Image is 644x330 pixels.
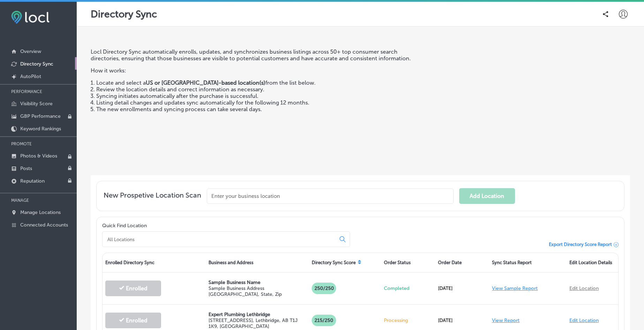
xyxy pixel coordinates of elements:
a: Edit Location [569,285,599,291]
div: Edit Location Details [567,253,618,272]
p: 250/250 [312,283,336,294]
li: The new enrollments and syncing process can take several days. [96,106,411,113]
p: Directory Sync [91,8,157,20]
strong: US or [GEOGRAPHIC_DATA]-based location(s) [146,79,265,86]
button: Add Location [459,188,515,204]
p: Manage Locations [20,209,61,215]
a: View Sample Report [492,285,538,291]
li: Syncing initiates automatically after the purchase is successful. [96,93,411,99]
iframe: Locl: Directory Sync Overview [417,48,630,168]
p: Keyword Rankings [20,126,61,132]
p: [STREET_ADDRESS] , Lethbridge, AB T1J 1K9, [GEOGRAPHIC_DATA] [209,317,306,329]
div: Order Status [381,253,435,272]
label: Quick Find Location [102,223,147,229]
span: Export Directory Score Report [549,242,612,247]
p: Connected Accounts [20,222,68,228]
div: Business and Address [206,253,309,272]
a: View Report [492,317,520,323]
p: GBP Performance [20,113,61,119]
a: Edit Location [569,317,599,323]
input: All Locations [107,236,334,243]
p: Posts [20,166,32,171]
div: Order Date [435,253,489,272]
p: [GEOGRAPHIC_DATA], State, Zip [209,291,306,297]
p: Sample Business Address [209,285,306,291]
div: [DATE] [435,278,489,298]
li: Locate and select a from the list below. [96,79,411,86]
p: Expert Plumbing Lethbridge [209,312,306,317]
button: Enrolled [105,281,161,296]
div: Sync Status Report [489,253,567,272]
p: Directory Sync [20,61,53,67]
p: Visibility Score [20,101,53,107]
p: Sample Business Name [209,279,306,285]
p: AutoPilot [20,74,41,79]
p: How it works: [91,62,411,74]
p: Overview [20,48,41,54]
button: Enrolled [105,313,161,328]
p: Locl Directory Sync automatically enrolls, updates, and synchronizes business listings across 50+... [91,48,411,62]
li: Review the location details and correct information as necessary. [96,86,411,93]
p: 215 /250 [312,315,336,326]
input: Enter your business location [207,189,454,204]
img: fda3e92497d09a02dc62c9cd864e3231.png [11,11,50,24]
p: Reputation [20,178,45,184]
div: Enrolled Directory Sync [103,253,206,272]
div: Directory Sync Score [309,253,381,272]
p: Completed [384,285,432,291]
span: New Prospetive Location Scan [104,191,201,204]
p: Photos & Videos [20,153,57,159]
li: Listing detail changes and updates sync automatically for the following 12 months. [96,99,411,106]
p: Processing [384,317,432,323]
